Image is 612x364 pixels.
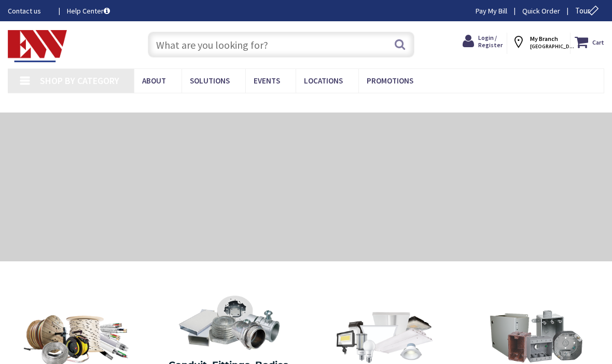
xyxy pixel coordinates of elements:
[575,33,604,51] a: Cart
[367,76,413,86] span: Promotions
[254,76,280,86] span: Events
[142,76,166,86] span: About
[148,32,415,58] input: What are you looking for?
[575,6,602,16] span: Tour
[511,33,566,51] div: My Branch [GEOGRAPHIC_DATA], [GEOGRAPHIC_DATA]
[190,76,230,86] span: Solutions
[522,6,560,16] a: Quick Order
[530,35,558,43] strong: My Branch
[40,75,119,87] span: Shop By Category
[478,34,503,49] span: Login / Register
[592,33,604,51] strong: Cart
[463,33,503,50] a: Login / Register
[530,43,574,50] span: [GEOGRAPHIC_DATA], [GEOGRAPHIC_DATA]
[476,6,507,16] a: Pay My Bill
[8,6,50,16] a: Contact us
[304,76,343,86] span: Locations
[67,6,110,16] a: Help Center
[8,30,67,62] img: Electrical Wholesalers, Inc.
